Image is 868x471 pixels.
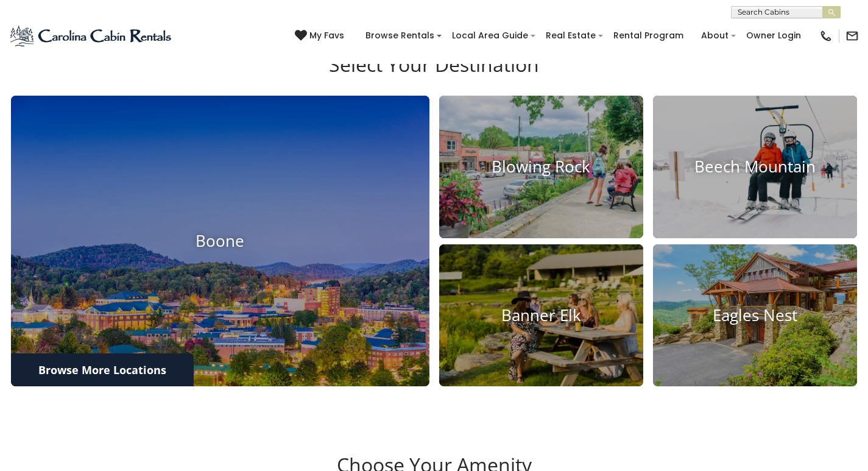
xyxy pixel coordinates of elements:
[653,244,857,387] a: Eagles Nest
[295,29,347,43] a: My Favs
[11,232,429,250] h4: Boone
[309,29,344,42] span: My Favs
[653,157,857,176] h4: Beech Mountain
[446,26,534,45] a: Local Area Guide
[439,157,643,176] h4: Blowing Rock
[845,29,859,43] img: mail-regular-black.png
[11,353,194,386] a: Browse More Locations
[819,29,833,43] img: phone-regular-black.png
[439,244,643,387] a: Banner Elk
[439,96,643,238] a: Blowing Rock
[9,53,859,96] h3: Select Your Destination
[359,26,440,45] a: Browse Rentals
[540,26,602,45] a: Real Estate
[607,26,690,45] a: Rental Program
[11,96,429,387] a: Boone
[9,24,174,48] img: Blue-2.png
[653,306,857,325] h4: Eagles Nest
[653,96,857,238] a: Beech Mountain
[695,26,735,45] a: About
[740,26,807,45] a: Owner Login
[439,306,643,325] h4: Banner Elk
